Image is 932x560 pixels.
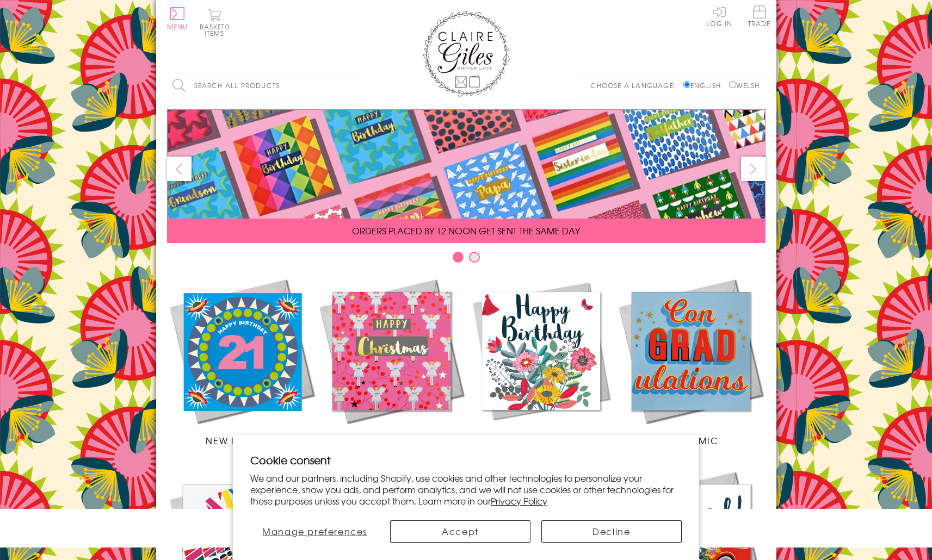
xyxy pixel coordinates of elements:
span: Menu [167,22,188,32]
span: Christmas [363,434,419,447]
a: Academic [616,276,766,447]
span: New Releases [206,434,277,447]
button: Basket0 items [200,9,230,36]
input: Welsh [729,81,736,88]
a: Christmas [317,276,466,447]
span: 0 items [205,22,230,38]
a: Privacy Policy [491,494,547,507]
button: Menu [167,7,188,30]
input: Search all products [167,73,357,98]
a: Birthdays [466,276,616,447]
a: Log In [706,5,732,27]
button: Carousel Page 1 (Current Slide) [453,252,464,263]
button: next [741,157,766,181]
div: Carousel Pagination [167,251,766,268]
button: Accept [390,520,530,543]
p: Choose a language: [590,80,681,90]
span: Academic [663,434,719,447]
a: Trade [748,5,771,29]
input: Search [347,73,357,98]
label: Welsh [729,80,760,90]
button: Manage preferences [250,520,379,543]
input: English [683,81,690,88]
h2: Cookie consent [250,452,682,468]
label: English [683,80,726,90]
img: Claire Giles Greetings Cards [423,11,510,97]
button: Decline [541,520,682,543]
p: We and our partners, including Shopify, use cookies and other technologies to personalize your ex... [250,472,682,506]
span: ORDERS PLACED BY 12 NOON GET SENT THE SAME DAY [352,224,580,237]
button: prev [167,157,192,181]
span: Birthdays [515,434,567,447]
span: Manage preferences [262,525,367,538]
a: New Releases [167,276,317,447]
button: Carousel Page 2 [469,252,480,263]
span: Trade [748,5,771,27]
